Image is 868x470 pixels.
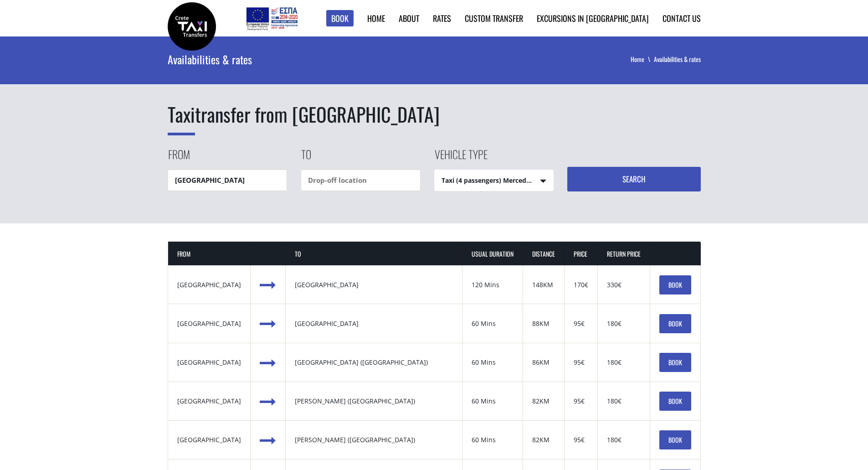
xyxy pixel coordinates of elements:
[565,242,598,266] th: PRICE
[532,397,555,406] div: 82KM
[326,10,354,27] a: Book
[472,280,514,289] div: 120 Mins
[532,280,555,289] div: 148KM
[607,280,641,289] div: 330€
[537,12,649,24] a: Excursions in [GEOGRAPHIC_DATA]
[472,358,514,367] div: 60 Mins
[435,170,554,191] span: Taxi (4 passengers) Mercedes E Class
[168,36,458,82] div: Availabilities & rates
[301,170,421,191] input: Drop-off location
[659,314,691,333] a: BOOK
[168,2,216,51] img: Crete Taxi Transfers | Rates & availability for transfers in Crete | Crete Taxi Transfers
[295,397,453,406] div: [PERSON_NAME] ([GEOGRAPHIC_DATA])
[245,5,299,32] img: e-bannersEUERDF180X90.jpg
[532,358,555,367] div: 86KM
[607,358,641,367] div: 180€
[607,435,641,444] div: 180€
[168,146,190,170] label: From
[295,435,453,444] div: [PERSON_NAME] ([GEOGRAPHIC_DATA])
[399,12,419,24] a: About
[472,435,514,444] div: 60 Mins
[607,397,641,406] div: 180€
[631,54,654,64] a: Home
[523,242,565,266] th: DISTANCE
[574,397,588,406] div: 95€
[574,319,588,328] div: 95€
[168,21,216,30] a: Crete Taxi Transfers | Rates & availability for transfers in Crete | Crete Taxi Transfers
[177,397,241,406] div: [GEOGRAPHIC_DATA]
[433,12,451,24] a: Rates
[607,319,641,328] div: 180€
[168,242,251,266] th: FROM
[465,12,523,24] a: Custom Transfer
[574,280,588,289] div: 170€
[663,12,701,24] a: Contact us
[472,397,514,406] div: 60 Mins
[434,146,488,170] label: Vehicle type
[177,358,241,367] div: [GEOGRAPHIC_DATA]
[177,280,241,289] div: [GEOGRAPHIC_DATA]
[286,242,462,266] th: TO
[532,435,555,444] div: 82KM
[177,319,241,328] div: [GEOGRAPHIC_DATA]
[295,319,453,328] div: [GEOGRAPHIC_DATA]
[659,353,691,372] a: BOOK
[532,319,555,328] div: 88KM
[295,280,453,289] div: [GEOGRAPHIC_DATA]
[295,358,453,367] div: [GEOGRAPHIC_DATA] ([GEOGRAPHIC_DATA])
[168,100,195,135] span: Taxi
[574,435,588,444] div: 95€
[574,358,588,367] div: 95€
[367,12,385,24] a: Home
[654,55,701,64] li: Availabilities & rates
[659,392,691,411] a: BOOK
[168,101,701,128] h1: transfer from [GEOGRAPHIC_DATA]
[659,275,691,294] a: BOOK
[168,170,288,191] input: Pickup location
[177,435,241,444] div: [GEOGRAPHIC_DATA]
[659,430,691,449] a: BOOK
[462,242,523,266] th: USUAL DURATION
[567,167,701,191] button: Search
[472,319,514,328] div: 60 Mins
[598,242,650,266] th: RETURN PRICE
[301,146,311,170] label: To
